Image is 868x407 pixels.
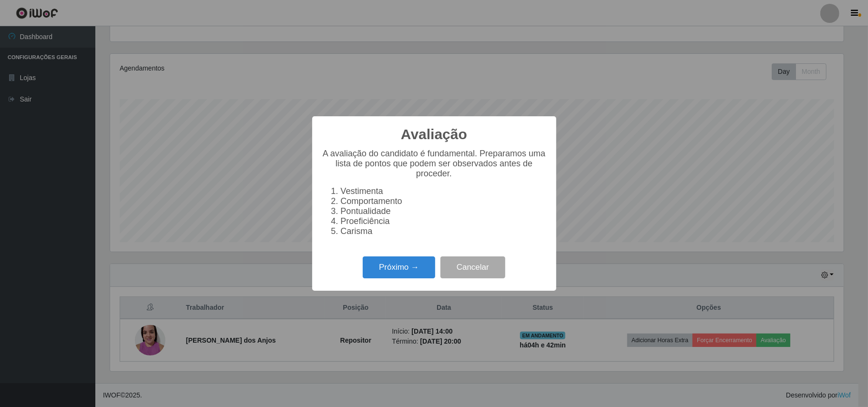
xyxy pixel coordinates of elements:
button: Cancelar [440,256,505,279]
li: Pontualidade [341,206,547,216]
li: Proeficiência [341,216,547,226]
li: Vestimenta [341,186,547,196]
h2: Avaliação [401,126,467,143]
li: Comportamento [341,196,547,206]
button: Próximo → [363,256,435,279]
p: A avaliação do candidato é fundamental. Preparamos uma lista de pontos que podem ser observados a... [322,149,547,179]
li: Carisma [341,226,547,236]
